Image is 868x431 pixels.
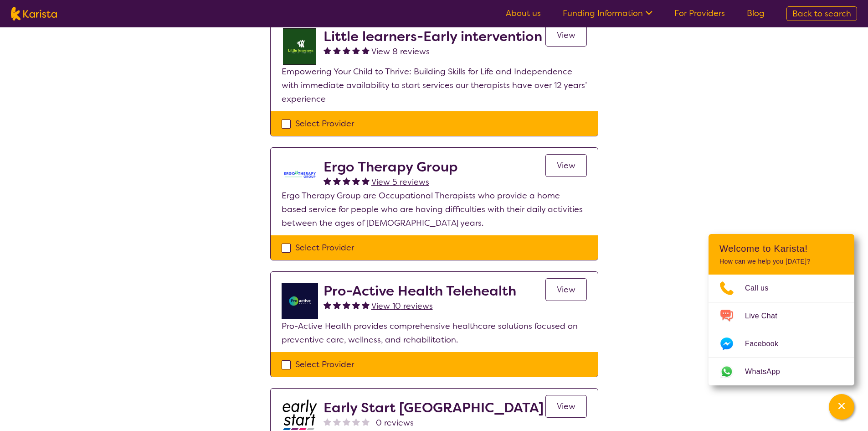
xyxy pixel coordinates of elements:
img: fullstar [333,301,341,309]
span: View [557,160,575,171]
a: View 8 reviews [371,45,430,58]
img: fullstar [362,301,370,309]
span: Back to search [792,8,851,19]
a: About us [506,8,541,19]
h2: Early Start [GEOGRAPHIC_DATA] [324,400,544,416]
img: fullstar [333,47,341,54]
img: fullstar [333,177,341,185]
img: fullstar [343,47,350,54]
img: fullstar [352,301,360,309]
img: fullstar [343,177,350,185]
img: nonereviewstar [343,418,350,426]
span: WhatsApp [745,365,791,379]
img: j2t6pnkwm7fb0fx62ebc.jpg [282,159,318,189]
span: Facebook [745,337,789,351]
img: fullstar [324,301,331,309]
h2: Welcome to Karista! [719,243,843,254]
h2: Ergo Therapy Group [324,159,458,175]
p: Empowering Your Child to Thrive: Building Skills for Life and Independence with immediate availab... [282,65,587,106]
span: Call us [745,281,780,295]
span: View [557,284,575,295]
a: View 5 reviews [371,175,429,189]
p: How can we help you [DATE]? [719,258,843,265]
img: fullstar [352,177,360,185]
a: Web link opens in a new tab. [709,358,854,385]
p: Ergo Therapy Group are Occupational Therapists who provide a home based service for people who ar... [282,189,587,230]
a: View [545,24,587,47]
img: ymlb0re46ukcwlkv50cv.png [282,283,318,319]
img: fullstar [362,47,370,54]
span: View [557,401,575,412]
p: Pro-Active Health provides comprehensive healthcare solutions focused on preventive care, wellnes... [282,319,587,347]
img: fullstar [324,47,331,54]
span: View 5 reviews [371,177,429,187]
span: 0 reviews [376,416,414,430]
img: nonereviewstar [362,418,370,426]
a: View [545,154,587,177]
a: For Providers [674,8,725,19]
a: View [545,278,587,301]
h2: Little learners-Early intervention [324,28,542,45]
span: Live Chat [745,309,788,323]
span: View 8 reviews [371,46,430,57]
span: View [557,30,575,41]
img: nonereviewstar [324,418,331,426]
a: View [545,395,587,418]
h2: Pro-Active Health Telehealth [324,283,516,299]
img: fullstar [343,301,350,309]
div: Channel Menu [709,234,854,385]
img: fullstar [352,47,360,54]
img: fullstar [362,177,370,185]
a: View 10 reviews [371,299,433,313]
a: Back to search [786,6,857,21]
img: f55hkdaos5cvjyfbzwno.jpg [282,28,318,65]
img: fullstar [324,177,331,185]
ul: Choose channel [709,275,854,385]
button: Channel Menu [829,394,854,420]
img: nonereviewstar [333,418,341,426]
img: Karista logo [11,7,57,21]
span: View 10 reviews [371,301,433,312]
a: Funding Information [563,8,652,19]
a: Blog [747,8,765,19]
img: nonereviewstar [352,418,360,426]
